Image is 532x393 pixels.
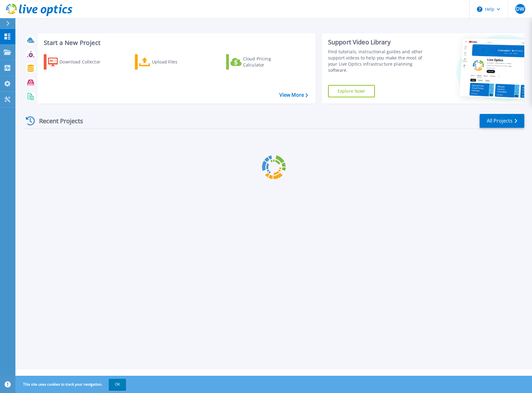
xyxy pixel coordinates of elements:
a: Upload Files [135,54,204,70]
span: DW [516,6,524,11]
div: Download Collector [59,56,109,68]
button: OK [109,379,126,390]
div: Upload Files [152,56,201,68]
a: Download Collector [44,54,112,70]
span: This site uses cookies to track your navigation. [17,379,126,390]
div: Find tutorials, instructional guides and other support videos to help you make the most of your L... [328,49,431,73]
div: Support Video Library [328,38,431,46]
a: All Projects [480,114,524,128]
h3: Start a New Project [44,39,308,46]
a: Explore Now! [328,85,375,97]
div: Recent Projects [24,113,91,128]
a: Cloud Pricing Calculator [226,54,295,70]
div: Cloud Pricing Calculator [243,56,292,68]
a: View More [279,92,308,98]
